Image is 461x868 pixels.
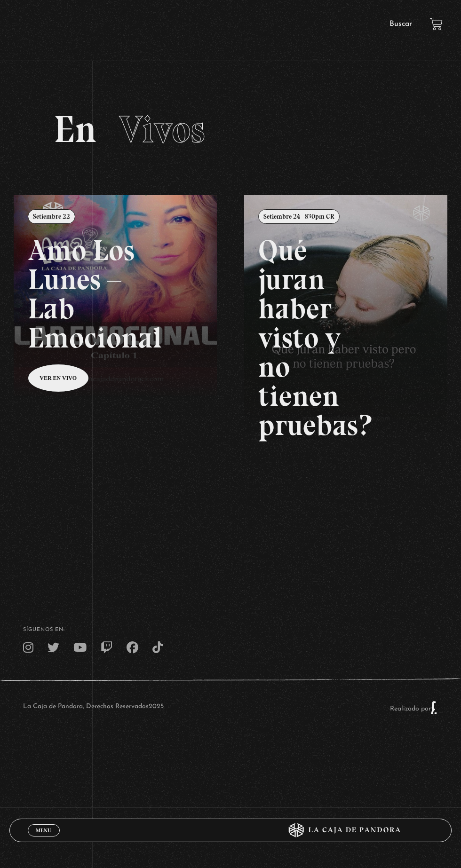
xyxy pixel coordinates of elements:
span: Vivos [119,107,205,152]
a: View your shopping cart [430,18,443,31]
a: Buscar [389,20,412,28]
h2: En [54,110,408,148]
h4: SÍguenos en: [23,627,438,632]
a: Realizado por [390,705,438,712]
p: La Caja de Pandora, Derechos Reservados 2025 [23,701,164,715]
